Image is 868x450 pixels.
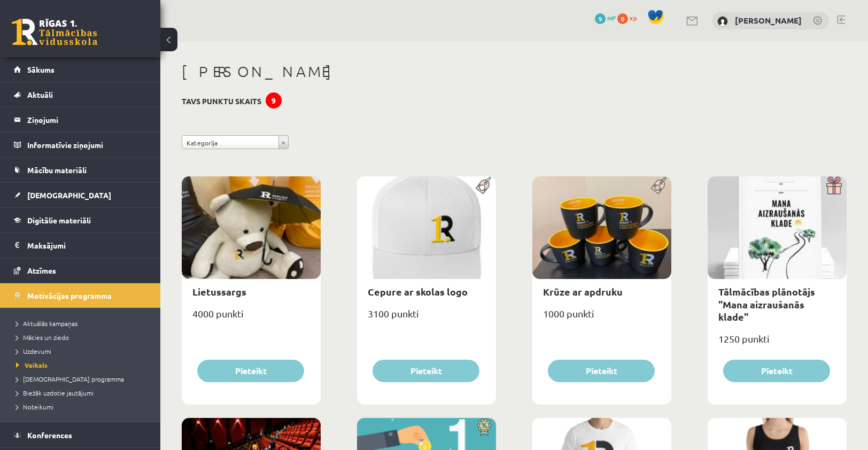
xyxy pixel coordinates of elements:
a: Sākums [14,57,147,82]
span: Mācies un ziedo [16,333,69,342]
span: xp [630,13,637,22]
button: Pieteikt [373,360,479,382]
legend: Ziņojumi [27,107,147,132]
div: 4000 punkti [182,305,321,331]
span: [DEMOGRAPHIC_DATA] programma [16,375,124,383]
button: Pieteikt [723,360,830,382]
a: Mācību materiāli [14,158,147,182]
a: Tālmācības plānotājs "Mana aizraušanās klade" [718,285,815,323]
span: Kategorija [187,136,274,150]
span: Sākums [27,65,55,74]
span: [DEMOGRAPHIC_DATA] [27,190,111,200]
span: Biežāk uzdotie jautājumi [16,389,94,397]
img: Populāra prece [472,176,496,195]
button: Pieteikt [548,360,655,382]
span: Noteikumi [16,402,53,411]
a: 9 mP [595,13,616,22]
a: Motivācijas programma [14,283,147,308]
span: Motivācijas programma [27,291,112,300]
a: Maksājumi [14,233,147,258]
a: Rīgas 1. Tālmācības vidusskola [12,19,97,45]
a: Informatīvie ziņojumi [14,133,147,157]
a: Aktuāli [14,82,147,107]
div: 1000 punkti [532,305,671,331]
div: 3100 punkti [357,305,496,331]
a: Noteikumi [16,402,150,412]
a: Mācies un ziedo [16,332,150,342]
a: Veikals [16,360,150,370]
span: Atzīmes [27,266,56,275]
a: Ziņojumi [14,107,147,132]
button: Pieteikt [197,360,304,382]
a: Konferences [14,423,147,447]
span: Aktuālās kampaņas [16,319,77,328]
img: Populāra prece [647,176,671,195]
legend: Maksājumi [27,233,147,258]
a: Uzdevumi [16,346,150,356]
a: Digitālie materiāli [14,208,147,232]
h3: Tavs punktu skaits [182,97,261,106]
a: Krūze ar apdruku [543,285,623,298]
a: [PERSON_NAME] [735,15,802,26]
span: Veikals [16,361,48,369]
span: Konferences [27,430,72,440]
a: [DEMOGRAPHIC_DATA] [14,183,147,207]
legend: Informatīvie ziņojumi [27,133,147,157]
a: Cepure ar skolas logo [368,285,468,298]
a: Lietussargs [192,285,246,298]
span: Uzdevumi [16,347,51,355]
img: Dāvana ar pārsteigumu [823,176,847,195]
span: 0 [617,13,628,24]
a: Aktuālās kampaņas [16,319,150,328]
a: Biežāk uzdotie jautājumi [16,388,150,398]
span: mP [607,13,616,22]
a: 0 xp [617,13,642,22]
span: Mācību materiāli [27,165,87,175]
span: 9 [595,13,606,24]
div: 1250 punkti [708,330,847,356]
a: [DEMOGRAPHIC_DATA] programma [16,374,150,384]
a: Kategorija [182,135,289,149]
a: Atzīmes [14,258,147,283]
span: Digitālie materiāli [27,215,91,225]
h1: [PERSON_NAME] [182,63,847,81]
img: Jūlija Volkova [717,16,728,27]
img: Atlaide [472,418,496,436]
span: Aktuāli [27,90,53,99]
div: 9 [266,92,282,108]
